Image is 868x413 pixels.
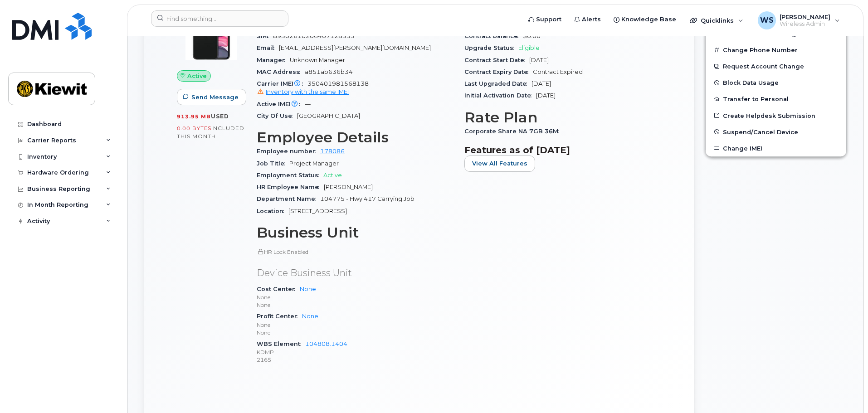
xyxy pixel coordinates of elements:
[464,155,535,172] button: View All Features
[464,57,529,63] span: Contract Start Date
[829,374,861,406] iframe: Messenger Launcher
[582,15,601,24] span: Alerts
[257,224,454,241] h3: Business Unit
[464,68,533,75] span: Contract Expiry Date
[324,184,373,190] span: [PERSON_NAME]
[257,80,454,97] span: 350401981568138
[780,13,830,20] span: [PERSON_NAME]
[536,92,556,99] span: [DATE]
[257,148,320,155] span: Employee number
[257,68,305,75] span: MAC Address
[464,80,532,87] span: Last Upgraded Date
[532,80,551,87] span: [DATE]
[177,89,246,105] button: Send Message
[533,68,583,75] span: Contract Expired
[266,88,349,95] span: Inventory with the same IMEI
[607,10,683,29] a: Knowledge Base
[177,113,211,120] span: 913.95 MB
[621,15,676,24] span: Knowledge Base
[257,129,454,146] h3: Employee Details
[257,101,305,107] span: Active IMEI
[305,68,353,75] span: a851ab636b34
[177,125,244,140] span: included this month
[297,112,360,119] span: [GEOGRAPHIC_DATA]
[529,57,549,63] span: [DATE]
[706,91,846,107] button: Transfer to Personal
[701,17,734,24] span: Quicklinks
[257,88,349,95] a: Inventory with the same IMEI
[257,356,454,364] p: 2165
[257,313,302,320] span: Profit Center
[211,113,229,120] span: used
[257,301,454,309] p: None
[522,10,568,29] a: Support
[257,80,307,87] span: Carrier IMEI
[706,140,846,156] button: Change IMEI
[751,11,846,29] div: William Sansom
[323,172,342,179] span: Active
[536,15,561,24] span: Support
[706,58,846,74] button: Request Account Change
[257,267,454,280] p: Device Business Unit
[464,128,563,135] span: Corporate Share NA 7GB 36M
[177,125,211,131] span: 0.00 Bytes
[257,44,279,51] span: Email
[305,101,311,107] span: —
[257,172,323,179] span: Employment Status
[320,148,345,155] a: 178086
[257,112,297,119] span: City Of Use
[257,195,320,202] span: Department Name
[706,124,846,140] button: Suspend/Cancel Device
[302,313,318,320] a: None
[257,208,288,214] span: Location
[464,145,661,155] h3: Features as of [DATE]
[257,348,454,356] p: KDMP
[257,293,454,301] p: None
[320,195,414,202] span: 104775 - Hwy 417 Carrying Job
[187,72,207,80] span: Active
[257,57,290,63] span: Manager
[780,20,830,28] span: Wireless Admin
[472,159,527,168] span: View All Features
[257,329,454,336] p: None
[288,208,347,214] span: [STREET_ADDRESS]
[464,109,661,126] h3: Rate Plan
[518,44,540,51] span: Eligible
[706,42,846,58] button: Change Phone Number
[257,248,454,256] p: HR Lock Enabled
[257,286,300,292] span: Cost Center
[568,10,607,29] a: Alerts
[151,10,288,27] input: Find something...
[723,128,798,135] span: Suspend/Cancel Device
[257,160,289,167] span: Job Title
[300,286,316,292] a: None
[290,57,345,63] span: Unknown Manager
[279,44,431,51] span: [EMAIL_ADDRESS][PERSON_NAME][DOMAIN_NAME]
[723,30,796,37] span: Enable Call Forwarding
[289,160,339,167] span: Project Manager
[706,107,846,124] a: Create Helpdesk Submission
[257,321,454,329] p: None
[257,340,305,347] span: WBS Element
[191,93,239,102] span: Send Message
[257,184,324,190] span: HR Employee Name
[464,44,518,51] span: Upgrade Status
[464,92,536,99] span: Initial Activation Date
[706,74,846,91] button: Block Data Usage
[305,340,347,347] a: 104808.1404
[683,11,750,29] div: Quicklinks
[760,15,774,26] span: WS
